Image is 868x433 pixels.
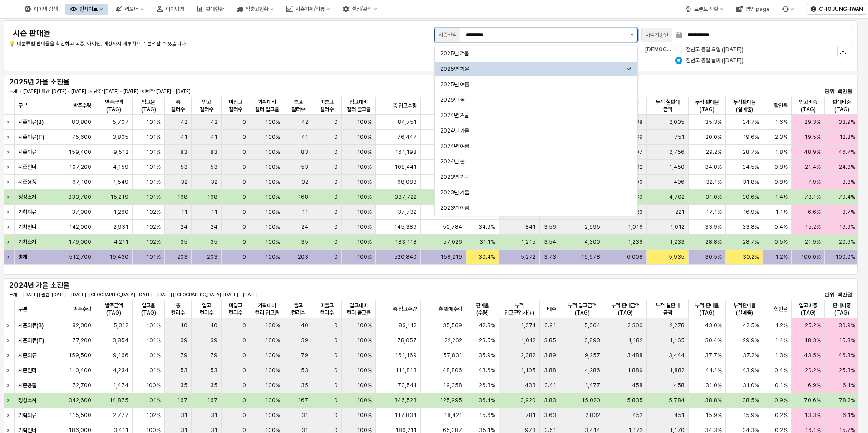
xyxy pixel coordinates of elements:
span: 5,935 [669,253,685,261]
span: 34.8% [705,163,722,171]
span: 32.1% [706,178,722,186]
span: 29.3% [804,118,821,126]
span: 5,272 [521,253,536,261]
span: 발주수량 [73,305,91,313]
p: 💡 대분류별 판매율을 확인하고 복종, 아이템, 매장까지 세부적으로 분석할 수 있습니다. [9,40,360,48]
div: 마감기준일 [646,30,668,39]
span: 0 [334,118,338,126]
div: 영업 page [731,4,775,15]
span: 33.9% [705,223,722,231]
span: 0.4% [774,223,788,231]
span: 4,702 [669,193,685,201]
div: Expand row [4,235,15,249]
span: 20.6% [839,238,855,246]
div: Expand row [4,220,15,234]
span: 1,280 [113,208,128,216]
strong: 시즌용품 [18,179,36,185]
span: 0.5% [774,238,788,246]
span: 누적 판매율(TAG) [692,302,722,316]
span: 337,722 [395,193,417,201]
div: Expand row [4,333,15,348]
span: 168 [207,193,217,201]
strong: 기획언더 [18,224,36,230]
span: 83 [301,148,308,156]
span: 1.8% [775,148,788,156]
div: 입출고현황 [246,6,268,12]
span: 101% [146,178,161,186]
span: 0 [242,193,246,201]
span: 4,300 [584,238,600,246]
div: 2024년 여름 [440,143,626,150]
div: 아이템 검색 [34,6,58,12]
span: 100% [357,253,372,261]
span: 11 [181,208,187,216]
div: Expand row [4,393,15,408]
span: 35.3% [705,118,722,126]
div: 2023년 가을 [440,189,626,196]
span: 496 [674,178,685,186]
span: 37,000 [72,208,91,216]
span: 누적 실판매 금액 [651,98,685,113]
span: 53 [180,163,187,171]
span: 100% [265,133,280,141]
span: 145,386 [394,223,417,231]
div: Select an option [435,46,637,216]
div: 아이템맵 [151,4,189,15]
span: 34.5% [742,163,759,171]
span: 34.7% [742,118,759,126]
span: 21.4% [805,163,821,171]
span: 108,441 [395,163,417,171]
span: 48.9% [804,148,821,156]
span: 100% [357,178,372,186]
span: 1,215 [521,238,536,246]
span: 0 [334,148,338,156]
span: 0 [334,163,338,171]
span: 41 [211,133,217,141]
span: 29.2% [706,148,722,156]
span: 168 [177,193,187,201]
span: 751 [674,133,685,141]
div: 2024년 봄 [440,158,626,165]
span: 100% [265,193,280,201]
span: 누적판매율(실매출) [730,98,759,113]
span: 미출고 컬러수 [316,302,338,316]
span: 102% [146,223,161,231]
span: 할인율 [774,305,788,313]
span: 76,447 [397,133,417,141]
span: 223 [633,208,643,216]
div: 브랜드 전환 [694,6,718,12]
span: 0 [334,238,338,246]
div: 판매현황 [191,4,229,15]
span: 20.0% [705,133,722,141]
span: 31.1% [479,238,495,246]
span: 100% [357,238,372,246]
span: 841 [525,223,536,231]
span: 42 [211,118,217,126]
span: 203 [298,253,308,261]
span: 159,400 [69,148,91,156]
span: 누적 판매율(TAG) [692,98,722,113]
div: Expand row [4,378,15,393]
span: 16.9% [743,208,759,216]
span: 520,840 [394,253,417,261]
div: 2025년 여름 [440,81,626,88]
span: 2.3% [775,133,788,141]
button: 제안 사항 표시 [626,28,637,42]
span: 50,784 [443,223,462,231]
h5: 2025년 가을 소진율 [9,78,150,87]
span: 53 [210,163,217,171]
span: 0.8% [774,178,788,186]
span: 19.6% [743,133,759,141]
span: 100% [265,118,280,126]
span: 총 컬러수 [168,98,187,113]
span: 0 [334,193,338,201]
span: 총 입고수량 [393,305,417,313]
div: 아이템 검색 [19,4,63,15]
span: 101% [146,133,161,141]
span: 30.2% [743,253,759,261]
div: 입출고현황 [231,4,279,15]
span: 출고 컬러수 [288,98,308,113]
span: 83 [210,148,217,156]
strong: 시즌의류 [18,149,36,155]
span: 입고율(TAG) [136,302,161,316]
